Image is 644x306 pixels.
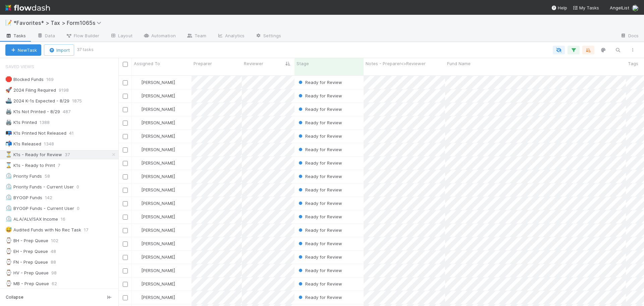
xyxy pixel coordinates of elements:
span: [PERSON_NAME] [141,106,175,112]
div: [PERSON_NAME] [135,160,175,166]
span: Notes - Preparer<>Reviewer [366,60,426,67]
span: ⏲️ [5,184,12,189]
small: 37 tasks [77,47,94,53]
span: Collapse [6,294,23,300]
input: Toggle Row Selected [123,268,128,273]
div: Ready for Review [297,213,342,220]
div: MB - Prep Queue [5,279,49,288]
img: avatar_d45d11ee-0024-4901-936f-9df0a9cc3b4e.png [135,106,140,112]
input: Toggle Row Selected [123,255,128,260]
div: [PERSON_NAME] [135,92,175,99]
a: Analytics [212,31,250,42]
span: 58 [45,172,57,180]
span: Ready for Review [297,147,342,152]
img: avatar_e41e7ae5-e7d9-4d8d-9f56-31b0d7a2f4fd.png [135,160,140,166]
span: ⏳ [5,151,12,157]
img: avatar_711f55b7-5a46-40da-996f-bc93b6b86381.png [135,295,140,300]
span: ⏲️ [5,173,12,179]
span: Ready for Review [297,268,342,273]
span: 17 [84,226,95,234]
div: [PERSON_NAME] [135,79,175,86]
span: [PERSON_NAME] [141,254,175,260]
span: ⌚ [5,237,12,243]
span: 487 [63,107,77,116]
div: Audited Funds with No Rec Task [5,226,81,234]
span: [PERSON_NAME] [141,295,175,300]
span: [PERSON_NAME] [141,214,175,219]
a: Automation [138,31,181,42]
input: Toggle Row Selected [123,295,128,300]
input: Toggle Row Selected [123,147,128,152]
span: Ready for Review [297,133,342,139]
input: Toggle Row Selected [123,201,128,206]
span: ⌚ [5,270,12,275]
span: 102 [51,236,65,245]
div: [PERSON_NAME] [135,280,175,287]
div: [PERSON_NAME] [135,173,175,180]
button: Import [44,44,74,56]
span: Ready for Review [297,214,342,219]
img: avatar_66854b90-094e-431f-b713-6ac88429a2b8.png [135,80,140,85]
input: Toggle Row Selected [123,121,128,126]
div: 2024 Filing Required [5,86,56,94]
span: Ready for Review [297,254,342,260]
span: Tags [628,60,638,67]
input: Toggle All Rows Selected [123,62,128,67]
span: Ready for Review [297,201,342,206]
div: [PERSON_NAME] [135,294,175,301]
span: [PERSON_NAME] [141,201,175,206]
span: Ready for Review [297,93,342,98]
span: [PERSON_NAME] [141,80,175,85]
img: avatar_66854b90-094e-431f-b713-6ac88429a2b8.png [135,147,140,152]
a: Data [32,31,60,42]
a: Docs [615,31,644,42]
img: avatar_66854b90-094e-431f-b713-6ac88429a2b8.png [135,120,140,125]
div: [PERSON_NAME] [135,267,175,274]
div: Priority Funds - Current User [5,183,74,191]
span: ⏲️ [5,216,12,222]
span: ⌚ [5,248,12,254]
button: NewTask [5,44,41,56]
div: K1s Printed [5,118,37,127]
input: Toggle Row Selected [123,107,128,112]
div: Ready for Review [297,173,342,180]
div: [PERSON_NAME] [135,106,175,113]
input: Toggle Row Selected [123,94,128,99]
span: Ready for Review [297,187,342,192]
div: Ready for Review [297,227,342,233]
span: 41 [69,129,80,137]
span: Ready for Review [297,120,342,125]
span: 1348 [44,140,61,148]
span: 🚀 [5,87,12,93]
img: avatar_37569647-1c78-4889-accf-88c08d42a236.png [632,5,639,11]
div: [PERSON_NAME] [135,254,175,260]
span: 😅 [5,227,12,232]
span: ⌛ [5,162,12,168]
span: 📬 [5,141,12,146]
a: Team [181,31,212,42]
span: Ready for Review [297,160,342,166]
a: Flow Builder [60,31,105,42]
span: Tasks [5,32,26,39]
div: Ready for Review [297,79,342,86]
input: Toggle Row Selected [123,80,128,85]
span: [PERSON_NAME] [141,281,175,287]
span: Ready for Review [297,106,342,112]
span: ⏲️ [5,194,12,200]
span: 37 [65,150,76,159]
span: [PERSON_NAME] [141,227,175,233]
div: [PERSON_NAME] [135,227,175,233]
span: [PERSON_NAME] [141,147,175,152]
input: Toggle Row Selected [123,215,128,220]
span: [PERSON_NAME] [141,187,175,192]
img: avatar_66854b90-094e-431f-b713-6ac88429a2b8.png [135,254,140,260]
div: Ready for Review [297,133,342,139]
span: Assigned To [134,60,160,67]
span: 🖨️ [5,108,12,114]
div: Ready for Review [297,280,342,287]
a: Layout [105,31,138,42]
span: 1875 [72,97,89,105]
span: Fund Name [447,60,471,67]
a: Settings [250,31,286,42]
img: avatar_d45d11ee-0024-4901-936f-9df0a9cc3b4e.png [135,133,140,139]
